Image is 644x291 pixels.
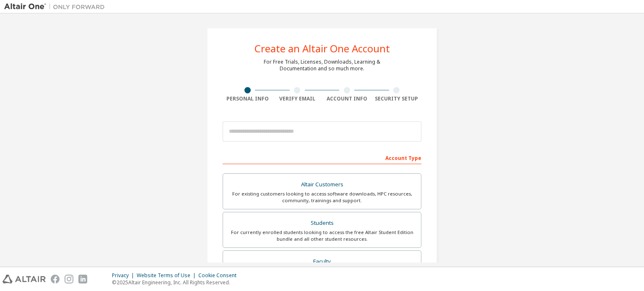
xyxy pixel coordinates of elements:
div: Faculty [228,256,416,268]
div: For currently enrolled students looking to access the free Altair Student Edition bundle and all ... [228,229,416,242]
div: Website Terms of Use [137,272,198,279]
img: altair_logo.svg [3,275,46,283]
img: Altair One [4,3,109,11]
div: Create an Altair One Account [254,44,390,54]
div: Account Type [223,151,421,164]
div: Personal Info [223,95,273,102]
div: For Free Trials, Licenses, Downloads, Learning & Documentation and so much more. [264,59,380,72]
div: Altair Customers [228,179,416,191]
div: Students [228,217,416,229]
img: facebook.svg [51,275,60,283]
img: instagram.svg [65,275,73,283]
div: Verify Email [273,95,322,102]
div: Cookie Consent [198,272,241,279]
p: © 2025 Altair Engineering, Inc. All Rights Reserved. [112,279,241,286]
div: Account Info [322,95,372,102]
img: linkedin.svg [78,275,87,283]
div: For existing customers looking to access software downloads, HPC resources, community, trainings ... [228,191,416,204]
div: Privacy [112,272,137,279]
div: Security Setup [372,95,422,102]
